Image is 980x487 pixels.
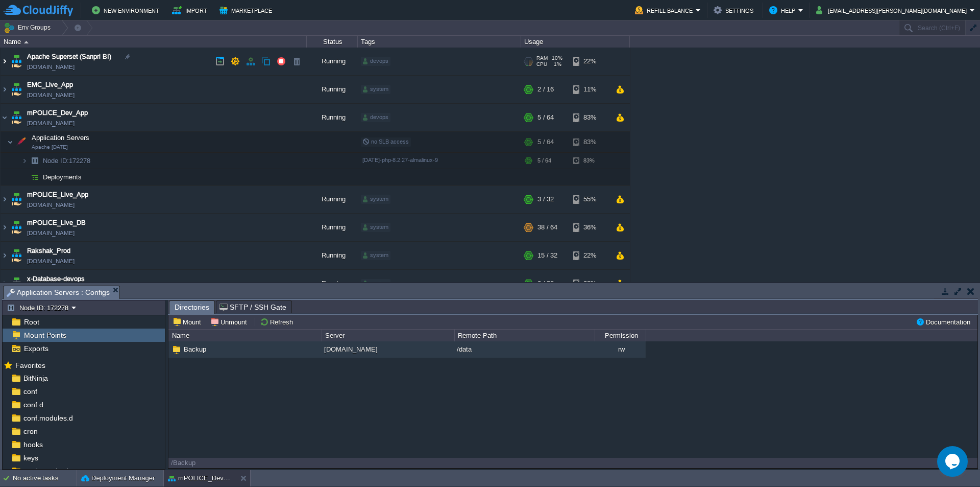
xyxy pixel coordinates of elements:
[42,156,92,165] span: 172278
[1,36,306,48] div: Name
[573,185,606,213] div: 55%
[307,214,358,241] div: Running
[7,132,13,152] img: AMDAwAAAACH5BAEAAAAALAAAAAABAAEAAAICRAEAOw==
[32,144,68,150] span: Apache [DATE]
[596,330,646,341] div: Permission
[21,387,39,396] a: conf
[537,185,554,213] div: 3 / 32
[27,190,88,200] span: mPOLICE_Live_App
[816,4,970,16] button: [EMAIL_ADDRESS][PERSON_NAME][DOMAIN_NAME]
[307,48,358,75] div: Running
[361,113,390,122] div: devops
[1,185,9,213] img: AMDAwAAAACH5BAEAAAAALAAAAAABAAEAAAICRAEAOw==
[1,48,9,75] img: AMDAwAAAACH5BAEAAAAALAAAAAABAAEAAAICRAEAOw==
[21,440,44,449] a: hooks
[307,270,358,297] div: Running
[27,118,75,128] a: [DOMAIN_NAME]
[27,80,73,90] a: EMC_Live_App
[27,108,88,118] span: mPOLICE_Dev_App
[361,85,390,94] div: system
[21,427,39,436] span: cron
[455,330,595,341] div: Remote Path
[14,132,28,152] img: AMDAwAAAACH5BAEAAAAALAAAAAABAAEAAAICRAEAOw==
[769,4,798,16] button: Help
[21,400,45,409] a: conf.d
[21,467,70,476] span: modsecurity.d
[1,104,9,131] img: AMDAwAAAACH5BAEAAAAALAAAAAABAAEAAAICRAEAOw==
[9,76,23,103] img: AMDAwAAAACH5BAEAAAAALAAAAAABAAEAAAICRAEAOw==
[9,214,23,241] img: AMDAwAAAACH5BAEAAAAALAAAAAABAAEAAAICRAEAOw==
[9,185,23,213] img: AMDAwAAAACH5BAEAAAAALAAAAAABAAEAAAICRAEAOw==
[22,317,41,327] a: Root
[573,214,606,241] div: 36%
[7,303,71,312] button: Node ID: 172278
[573,48,606,75] div: 22%
[307,36,357,48] div: Status
[171,344,182,356] img: AMDAwAAAACH5BAEAAAAALAAAAAABAAEAAAICRAEAOw==
[714,4,756,16] button: Settings
[1,270,9,297] img: AMDAwAAAACH5BAEAAAAALAAAAAABAAEAAAICRAEAOw==
[173,317,204,327] button: Mount
[42,156,92,165] a: Node ID:172278
[169,330,322,341] div: Name
[260,317,296,327] button: Refresh
[21,374,50,383] a: BitNinja
[358,36,521,48] div: Tags
[27,52,111,62] a: Apache Superset (Sanpri BI)
[4,20,54,35] button: Env Groups
[22,344,50,353] a: Exports
[21,153,28,169] img: AMDAwAAAACH5BAEAAAAALAAAAAABAAEAAAICRAEAOw==
[536,61,547,67] span: CPU
[210,317,250,327] button: Unmount
[27,274,85,284] a: x-Database-devops
[573,270,606,297] div: 62%
[323,330,454,341] div: Server
[1,76,9,103] img: AMDAwAAAACH5BAEAAAAALAAAAAABAAEAAAICRAEAOw==
[1,214,9,241] img: AMDAwAAAACH5BAEAAAAALAAAAAABAAEAAAICRAEAOw==
[27,228,75,238] span: [DOMAIN_NAME]
[182,345,208,354] span: Backup
[362,157,438,163] span: [DATE]-php-8.2.27-almalinux-9
[27,246,70,256] a: Rakshak_Prod
[537,104,554,131] div: 5 / 64
[13,361,47,370] span: Favorites
[21,413,75,423] a: conf.modules.d
[916,317,973,327] button: Documentation
[31,133,91,142] span: Application Servers
[9,270,23,297] img: AMDAwAAAACH5BAEAAAAALAAAAAABAAEAAAICRAEAOw==
[28,169,42,185] img: AMDAwAAAACH5BAEAAAAALAAAAAABAAEAAAICRAEAOw==
[537,214,557,241] div: 38 / 64
[219,301,286,313] span: SFTP / SSH Gate
[307,104,358,131] div: Running
[42,173,83,181] span: Deployments
[937,446,970,477] iframe: chat widget
[454,341,595,357] div: /data
[536,55,548,61] span: RAM
[172,4,210,16] button: Import
[573,242,606,269] div: 22%
[92,4,162,16] button: New Environment
[537,132,554,152] div: 5 / 64
[361,57,390,66] div: devops
[307,242,358,269] div: Running
[537,76,554,103] div: 2 / 16
[43,157,69,165] span: Node ID:
[9,104,23,131] img: AMDAwAAAACH5BAEAAAAALAAAAAABAAEAAAICRAEAOw==
[168,342,171,358] img: AMDAwAAAACH5BAEAAAAALAAAAAABAAEAAAICRAEAOw==
[175,301,209,314] span: Directories
[618,345,625,353] span: rw
[13,361,47,369] a: Favorites
[7,286,110,299] span: Application Servers : Configs
[573,132,606,152] div: 83%
[22,331,68,340] a: Mount Points
[307,76,358,103] div: Running
[21,169,28,185] img: AMDAwAAAACH5BAEAAAAALAAAAAABAAEAAAICRAEAOw==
